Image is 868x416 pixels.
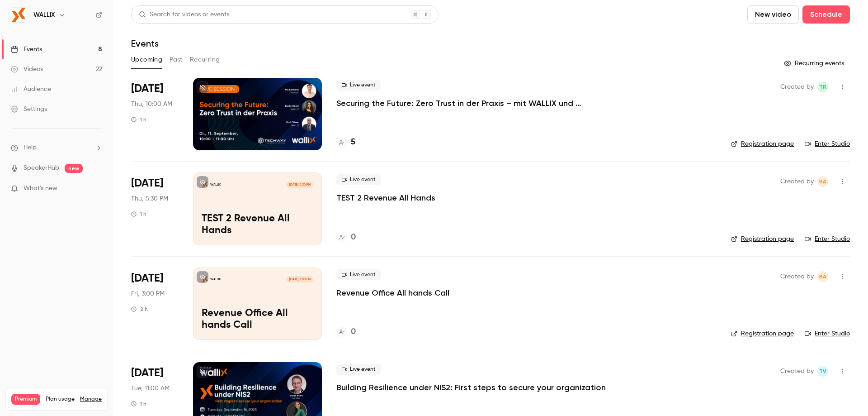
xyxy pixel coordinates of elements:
a: TEST 2 Revenue All Hands [336,192,435,203]
h4: 0 [351,231,356,244]
a: TEST 2 Revenue All HandsWALLIX[DATE] 5:30 PMTEST 2 Revenue All Hands [193,172,322,245]
span: [DATE] [131,271,163,286]
p: WALLIX [210,182,221,187]
div: Sep 12 Fri, 3:00 PM (Europe/Madrid) [131,268,179,340]
span: BA [819,271,826,282]
div: 1 h [131,116,146,123]
a: 5 [336,136,355,148]
button: Recurring [190,53,220,67]
a: Registration page [731,234,794,244]
div: Events [11,45,42,54]
a: SpeakerHub [24,163,59,173]
button: Recurring events [780,56,850,71]
a: Revenue Office All hands Call [336,287,449,298]
a: Securing the Future: Zero Trust in der Praxis – mit WALLIX und Techway [336,98,608,109]
div: 1 h [131,400,146,407]
div: Settings [11,105,47,114]
p: Revenue Office All hands Call [202,308,313,331]
span: Live event [336,80,381,91]
span: Thu, 5:30 PM [131,194,168,203]
p: TEST 2 Revenue All Hands [202,213,313,237]
span: [DATE] [131,176,163,191]
span: Premium [11,394,40,405]
span: new [65,164,83,173]
h1: Events [131,38,159,49]
a: Manage [80,396,102,403]
span: BA [819,176,826,187]
iframe: Noticeable Trigger [91,185,102,193]
span: [DATE] 5:30 PM [286,182,313,188]
button: Past [170,53,183,67]
span: Created by [780,366,814,377]
span: Help [24,143,37,153]
h6: WALLIX [33,10,55,19]
a: Registration page [731,329,794,338]
a: 0 [336,231,356,244]
span: Tue, 11:00 AM [131,384,170,393]
span: Fri, 3:00 PM [131,289,165,298]
a: Enter Studio [805,234,850,244]
button: Schedule [802,5,850,24]
div: Audience [11,85,51,94]
span: What's new [24,184,57,193]
a: Revenue Office All hands CallWALLIX[DATE] 3:00 PMRevenue Office All hands Call [193,268,322,340]
img: WALLIX [11,8,26,22]
span: [DATE] [131,81,163,96]
span: Live event [336,269,381,280]
span: TR [819,81,826,92]
span: Thu Vu [817,366,828,377]
div: Sep 11 Thu, 10:00 AM (Europe/Paris) [131,78,179,150]
span: [DATE] 3:00 PM [286,276,313,282]
div: 1 h [131,210,146,218]
li: help-dropdown-opener [11,143,102,153]
h4: 0 [351,326,356,338]
div: Videos [11,65,43,74]
span: [DATE] [131,366,163,380]
span: Created by [780,176,814,187]
a: 0 [336,326,356,338]
button: Upcoming [131,53,162,67]
div: Sep 11 Thu, 5:30 PM (Europe/Madrid) [131,172,179,245]
span: Thu, 10:00 AM [131,100,172,109]
span: Live event [336,364,381,375]
a: Enter Studio [805,139,850,148]
div: 2 h [131,306,148,313]
div: Search for videos or events [139,10,229,19]
span: Live event [336,174,381,185]
span: Created by [780,271,814,282]
a: Registration page [731,139,794,148]
span: Plan usage [46,396,75,403]
a: Enter Studio [805,329,850,338]
span: Bea Andres [817,271,828,282]
button: New video [747,5,799,24]
a: Building Resilience under NIS2: First steps to secure your organization [336,382,606,393]
span: Bea Andres [817,176,828,187]
h4: 5 [351,136,355,148]
span: TV [819,366,826,377]
span: Thomas Reinhard [817,81,828,92]
p: WALLIX [210,277,221,282]
span: Created by [780,81,814,92]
